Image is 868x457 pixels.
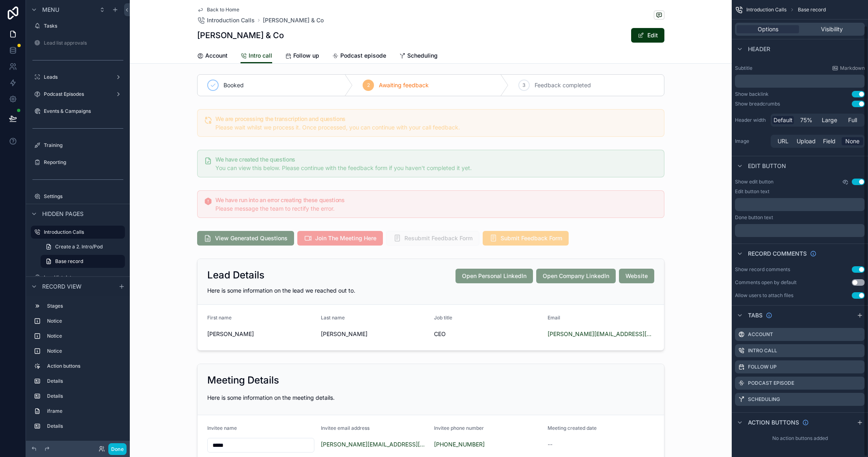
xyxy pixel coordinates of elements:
[197,30,284,41] h1: [PERSON_NAME] & Co
[26,296,130,441] div: scrollable content
[207,6,239,13] span: Back to Home
[44,74,112,80] label: Leads
[778,137,789,145] span: URL
[197,48,228,65] a: Account
[748,418,799,427] span: Action buttons
[44,23,123,29] label: Tasks
[340,52,386,60] span: Podcast episode
[44,274,123,281] label: Lead list data
[631,28,664,43] button: Edit
[42,282,82,291] span: Record view
[47,423,122,429] label: Details
[735,198,865,211] div: scrollable content
[832,65,865,71] a: Markdown
[735,65,752,71] label: Subtitle
[55,258,83,265] span: Base record
[735,91,769,97] div: Show backlink
[31,37,125,50] a: Lead list approvals
[108,443,127,455] button: Done
[47,363,122,369] label: Action buttons
[822,116,837,124] span: Large
[249,52,272,60] span: Intro call
[848,116,857,124] span: Full
[31,139,125,152] a: Training
[748,347,777,354] label: Intro call
[332,48,386,65] a: Podcast episode
[47,303,122,309] label: Stages
[732,432,868,445] div: No action buttons added
[31,271,125,284] a: Lead list data
[197,6,239,13] a: Back to Home
[735,224,865,237] div: scrollable content
[748,162,786,170] span: Edit button
[735,138,767,144] label: Image
[748,331,773,338] label: Account
[44,40,123,46] label: Lead list approvals
[31,105,125,118] a: Events & Campaigns
[44,229,120,235] label: Introduction Calls
[735,214,773,221] label: Done button text
[31,226,125,239] a: Introduction Calls
[55,244,103,250] span: Create a 2. Intro/Pod
[840,65,865,71] span: Markdown
[773,116,793,124] span: Default
[41,240,125,253] a: Create a 2. Intro/Pod
[44,142,123,149] label: Training
[263,16,324,24] a: [PERSON_NAME] & Co
[31,156,125,169] a: Reporting
[735,292,793,299] div: Allow users to attach files
[758,25,778,33] span: Options
[31,71,125,84] a: Leads
[735,279,797,286] div: Comments open by default
[47,408,122,414] label: iframe
[735,101,780,107] div: Show breadcrumbs
[31,19,125,32] a: Tasks
[44,108,123,114] label: Events & Campaigns
[47,393,122,399] label: Details
[748,396,780,403] label: Scheduling
[748,364,777,370] label: Follow up
[746,6,786,13] span: Introduction Calls
[735,179,773,185] label: Show edit button
[42,210,84,218] span: Hidden pages
[31,190,125,203] a: Settings
[798,6,826,13] span: Base record
[748,311,763,319] span: Tabs
[748,45,770,53] span: Header
[845,137,859,145] span: None
[821,25,843,33] span: Visibility
[41,255,125,268] a: Base record
[823,137,836,145] span: Field
[399,48,438,65] a: Scheduling
[47,348,122,354] label: Notice
[47,333,122,339] label: Notice
[44,193,123,200] label: Settings
[44,91,112,97] label: Podcast Episodes
[205,52,228,60] span: Account
[241,48,272,64] a: Intro call
[748,250,807,258] span: Record comments
[735,266,790,273] div: Show record comments
[735,117,767,123] label: Header width
[748,380,794,386] label: Podcast episode
[47,378,122,384] label: Details
[42,6,59,14] span: Menu
[44,159,123,166] label: Reporting
[31,88,125,101] a: Podcast Episodes
[797,137,816,145] span: Upload
[800,116,812,124] span: 75%
[197,16,255,24] a: Introduction Calls
[293,52,319,60] span: Follow up
[47,318,122,324] label: Notice
[735,75,865,88] div: scrollable content
[407,52,438,60] span: Scheduling
[207,16,255,24] span: Introduction Calls
[735,188,769,195] label: Edit button text
[285,48,319,65] a: Follow up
